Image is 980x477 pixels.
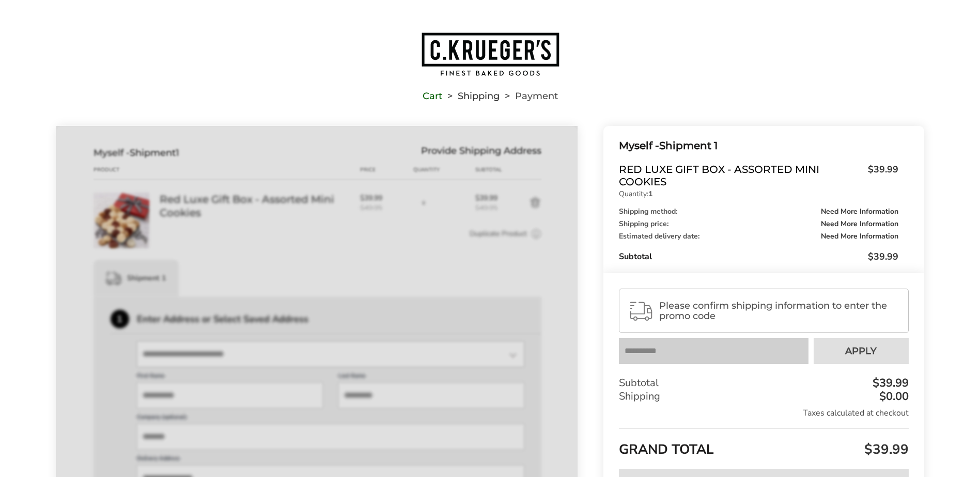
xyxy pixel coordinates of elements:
[619,250,898,263] div: Subtotal
[619,137,898,154] div: Shipment 1
[423,92,442,100] a: Cart
[648,189,652,199] strong: 1
[870,377,909,389] div: $39.99
[877,391,909,402] div: $0.00
[619,407,908,419] div: Taxes calculated at checkout
[619,163,862,188] span: Red Luxe Gift Box - Assorted Mini Cookies
[619,208,898,215] div: Shipping method:
[619,233,898,240] div: Estimated delivery date:
[619,428,908,462] div: GRAND TOTAL
[56,31,924,77] a: Go to home page
[619,376,908,390] div: Subtotal
[862,440,909,458] span: $39.99
[863,163,898,185] span: $39.99
[619,163,898,188] a: Red Luxe Gift Box - Assorted Mini Cookies$39.99
[821,220,898,228] span: Need More Information
[845,346,877,356] span: Apply
[515,92,558,100] span: Payment
[868,250,898,263] span: $39.99
[821,233,898,240] span: Need More Information
[619,139,659,152] span: Myself -
[619,390,908,403] div: Shipping
[421,31,560,77] img: C.KRUEGER'S
[659,300,899,321] span: Please confirm shipping information to enter the promo code
[821,208,898,215] span: Need More Information
[442,92,500,100] li: Shipping
[814,338,909,364] button: Apply
[619,220,898,228] div: Shipping price:
[619,190,898,198] p: Quantity:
